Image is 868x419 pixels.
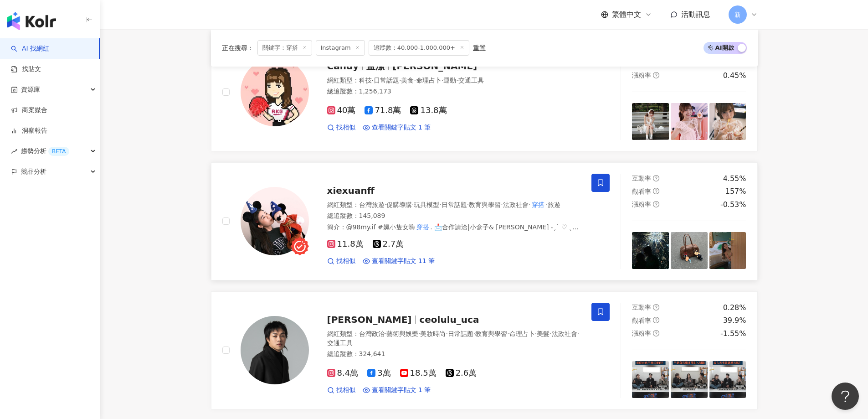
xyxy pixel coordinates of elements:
[681,10,710,19] span: 活動訊息
[734,10,741,20] span: 新
[537,330,550,337] span: 美髮
[336,123,355,132] span: 找相似
[546,201,548,208] span: ·
[327,314,412,325] span: [PERSON_NAME]
[316,40,365,56] span: Instagram
[709,361,746,398] img: post-image
[671,232,708,269] img: post-image
[456,77,458,84] span: ·
[501,201,503,208] span: ·
[671,361,708,398] img: post-image
[241,187,309,255] img: KOL Avatar
[327,61,359,72] span: Candy
[723,71,746,81] div: 0.45%
[612,10,641,20] span: 繁體中文
[372,257,435,266] span: 查看關鍵字貼文 11 筆
[473,330,475,337] span: ·
[632,188,651,195] span: 觀看率
[632,330,651,337] span: 漲粉率
[653,330,659,336] span: question-circle
[414,201,439,208] span: 玩具模型
[21,161,46,182] span: 競品分析
[11,65,41,74] a: 找貼文
[241,316,309,384] img: KOL Avatar
[327,239,364,249] span: 11.8萬
[401,77,414,84] span: 美食
[11,148,17,155] span: rise
[653,201,659,207] span: question-circle
[7,12,56,30] img: logo
[359,330,385,337] span: 台灣政治
[327,185,375,196] span: xiexuanff
[11,44,49,53] a: searchAI 找網紅
[530,200,546,210] mark: 穿搭
[446,330,447,337] span: ·
[211,162,758,280] a: KOL Avatarxiexuanff網紅類型：台灣旅遊·促購導購·玩具模型·日常話題·教育與學習·法政社會·穿搭·旅遊總追蹤數：145,089簡介：@98my.if #姵小隻女嗨穿搭. 📩合作...
[416,77,442,84] span: 命理占卜
[336,386,355,395] span: 找相似
[458,77,484,84] span: 交通工具
[211,291,758,409] a: KOL Avatar[PERSON_NAME]ceolulu_uca網紅類型：台灣政治·藝術與娛樂·美妝時尚·日常話題·教育與學習·命理占卜·美髮·法政社會·交通工具總追蹤數：324,6418....
[418,330,420,337] span: ·
[336,257,355,266] span: 找相似
[723,303,746,313] div: 0.28%
[448,330,473,337] span: 日常話題
[327,106,356,115] span: 40萬
[327,76,581,85] div: 網紅類型 ：
[363,123,431,132] a: 查看關鍵字貼文 1 筆
[241,58,309,126] img: KOL Avatar
[442,77,443,84] span: ·
[720,329,746,339] div: -1.55%
[372,77,374,84] span: ·
[552,330,577,337] span: 法政社會
[469,201,501,208] span: 教育與學習
[723,316,746,326] div: 39.9%
[392,61,477,72] span: [PERSON_NAME]
[467,201,469,208] span: ·
[653,188,659,194] span: question-circle
[359,77,372,84] span: 科技
[222,44,254,52] span: 正在搜尋 ：
[446,368,477,378] span: 2.6萬
[363,257,435,266] a: 查看關鍵字貼文 11 筆
[653,317,659,323] span: question-circle
[385,330,386,337] span: ·
[503,201,529,208] span: 法政社會
[48,147,69,156] div: BETA
[548,201,560,208] span: 旅遊
[507,330,509,337] span: ·
[327,368,359,378] span: 8.4萬
[653,72,659,78] span: question-circle
[725,186,746,197] div: 157%
[632,232,669,269] img: post-image
[327,212,581,221] div: 總追蹤數 ： 145,089
[21,79,40,100] span: 資源庫
[327,339,353,347] span: 交通工具
[632,361,669,398] img: post-image
[211,33,758,151] a: KOL AvatarCandy孟潔[PERSON_NAME]網紅類型：科技·日常話題·美食·命理占卜·運動·交通工具總追蹤數：1,256,17340萬71.8萬13.8萬找相似查看關鍵字貼文 1...
[399,77,401,84] span: ·
[327,330,581,347] div: 網紅類型 ：
[414,77,416,84] span: ·
[475,330,507,337] span: 教育與學習
[373,239,404,249] span: 2.7萬
[400,368,437,378] span: 18.5萬
[632,317,651,324] span: 觀看率
[11,126,47,135] a: 洞察報告
[535,330,537,337] span: ·
[550,330,551,337] span: ·
[723,174,746,184] div: 4.55%
[386,201,412,208] span: 促購導購
[415,222,431,232] mark: 穿搭
[632,72,651,79] span: 漲粉率
[577,330,579,337] span: ·
[366,61,385,72] span: 孟潔
[21,141,69,161] span: 趨勢分析
[327,201,581,210] div: 網紅類型 ：
[632,201,651,208] span: 漲粉率
[359,201,385,208] span: 台灣旅遊
[346,223,415,231] span: @98my.if #姵小隻女嗨
[419,314,479,325] span: ceolulu_uca
[709,103,746,140] img: post-image
[327,350,581,359] div: 總追蹤數 ： 324,641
